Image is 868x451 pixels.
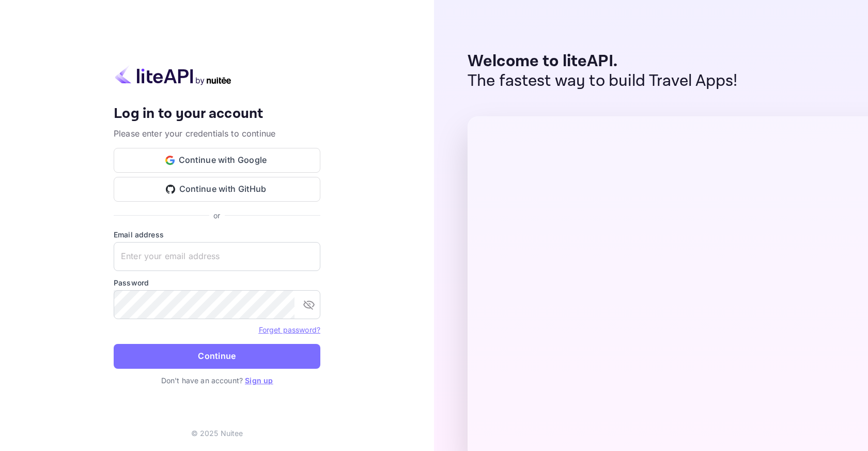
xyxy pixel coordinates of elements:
[114,344,320,369] button: Continue
[114,229,320,240] label: Email address
[468,71,738,91] p: The fastest way to build Travel Apps!
[114,127,320,140] p: Please enter your credentials to continue
[114,105,320,123] h4: Log in to your account
[259,324,320,335] a: Forget password?
[259,325,320,334] a: Forget password?
[114,65,233,85] img: liteapi
[114,375,320,386] p: Don't have an account?
[114,242,320,271] input: Enter your email address
[299,294,319,315] button: toggle password visibility
[114,277,320,288] label: Password
[114,177,320,202] button: Continue with GitHub
[114,148,320,173] button: Continue with Google
[468,52,738,71] p: Welcome to liteAPI.
[245,376,273,385] a: Sign up
[191,428,243,439] p: © 2025 Nuitee
[213,210,220,221] p: or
